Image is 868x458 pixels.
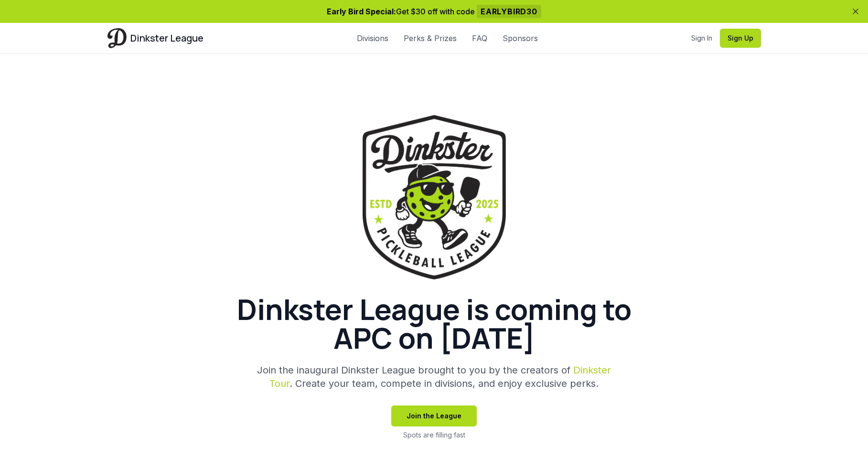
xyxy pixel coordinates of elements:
button: Sign Up [720,29,761,48]
a: Dinkster League [107,28,204,48]
h1: Dinkster League is coming to APC on [DATE] [205,295,664,352]
img: Dinkster League [363,115,506,279]
span: EARLYBIRD30 [477,5,541,18]
p: Get $30 off with code [107,6,761,17]
a: Sponsors [503,32,538,44]
img: Dinkster [107,28,127,48]
button: Dismiss banner [851,7,860,16]
span: Dinkster League [130,32,204,45]
p: Spots are filling fast [403,430,465,440]
a: Sign In [691,33,712,43]
button: Join the League [391,405,477,426]
span: Early Bird Special: [327,7,396,16]
a: Divisions [357,32,388,44]
p: Join the inaugural Dinkster League brought to you by the creators of . Create your team, compete ... [251,363,618,390]
a: Perks & Prizes [404,32,457,44]
a: FAQ [472,32,487,44]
